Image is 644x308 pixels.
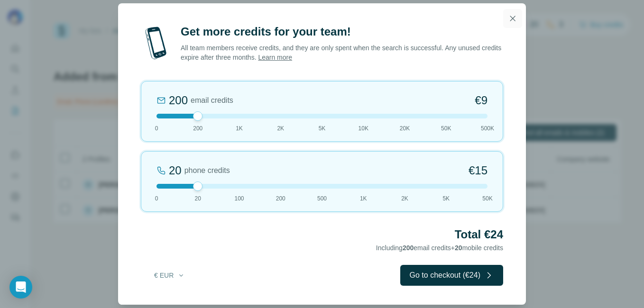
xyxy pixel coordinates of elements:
div: 20 [169,163,182,178]
span: 500K [481,124,494,133]
span: Including email credits + mobile credits [376,244,503,252]
h2: Total €24 [141,227,503,242]
span: 500 [317,194,327,203]
span: phone credits [184,165,230,176]
span: 20K [400,124,410,133]
span: €15 [469,163,488,178]
span: email credits [191,95,233,106]
span: 2K [401,194,408,203]
span: 50K [441,124,451,133]
span: €9 [475,93,488,108]
span: 200 [276,194,285,203]
img: mobile-phone [141,24,171,62]
span: 1K [236,124,243,133]
span: 0 [155,124,158,133]
span: 200 [403,244,414,252]
span: 0 [155,194,158,203]
span: 50K [482,194,492,203]
a: Learn more [258,54,292,61]
p: All team members receive credits, and they are only spent when the search is successful. Any unus... [181,43,503,62]
button: € EUR [147,267,192,284]
span: 200 [193,124,202,133]
span: 1K [360,194,367,203]
div: Open Intercom Messenger [9,276,32,299]
button: Go to checkout (€24) [400,265,503,286]
span: 10K [359,124,368,133]
div: 200 [169,93,188,108]
span: 20 [455,244,462,252]
span: 5K [442,194,450,203]
span: 20 [195,194,201,203]
span: 100 [234,194,244,203]
span: 2K [277,124,284,133]
span: 5K [319,124,326,133]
